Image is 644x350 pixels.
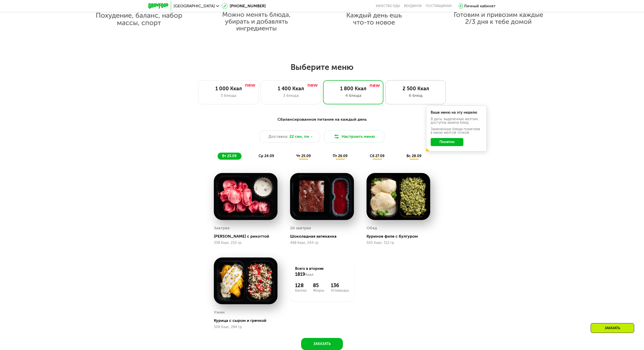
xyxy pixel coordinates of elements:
[333,154,347,158] span: пт 26.09
[204,85,253,92] div: 1 000 Ккал
[222,154,236,158] span: вт 23.09
[431,138,463,146] button: Понятно
[391,85,440,92] div: 2 500 Ккал
[174,4,215,8] span: [GEOGRAPHIC_DATA]
[214,234,281,239] div: [PERSON_NAME] с рикоттой
[464,3,496,9] div: Личный кабинет
[266,93,316,99] div: 3 блюда
[391,93,440,99] div: 6 блюд
[367,224,377,232] div: Обед
[214,325,277,329] div: 508 Ккал, 284 гр
[370,154,384,158] span: сб 27.09
[289,134,309,140] span: 22 сен, пн
[426,4,452,8] div: поставщикам
[313,288,324,292] div: Жиры
[214,309,225,316] div: Ужин
[290,234,358,239] div: Шоколадная запеканка
[313,282,324,288] div: 85
[376,4,400,8] a: Качество еды
[295,272,305,277] span: 1819
[259,154,274,158] span: ср 24.09
[214,318,281,323] div: Курица с сыром и гречкой
[296,154,311,158] span: чт 25.09
[214,224,230,232] div: Завтрак
[295,266,349,277] div: Всего в вторник
[591,323,634,333] div: Заказать
[290,224,311,232] div: 2й завтрак
[266,85,316,92] div: 1 400 Ккал
[431,117,482,124] div: В даты, выделенные желтым, доступна замена блюд.
[431,111,482,114] div: Ваше меню на эту неделю
[367,234,434,239] div: Куриное филе с булгуром
[204,93,253,99] div: 3 блюда
[290,241,354,245] div: 468 Ккал, 244 гр
[295,282,307,288] div: 128
[214,241,277,245] div: 338 Ккал, 210 гр
[328,85,378,92] div: 1 800 Ккал
[367,241,430,245] div: 505 Ккал, 312 гр
[404,4,422,8] a: Вендинги
[16,62,628,72] h2: Выберите меню
[301,338,343,350] button: Заказать
[295,288,307,292] div: Белки
[173,116,471,123] div: Сбалансированное питание на каждый день
[324,130,384,143] button: Настроить меню
[305,273,313,277] span: Ккал
[328,93,378,99] div: 4 блюда
[431,127,482,135] div: Заменённые блюда пометили в меню жёлтой точкой.
[331,282,349,288] div: 136
[407,154,421,158] span: вс 28.09
[222,3,266,9] a: [PHONE_NUMBER]
[331,288,349,292] div: Углеводы
[268,134,288,140] span: Доставка:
